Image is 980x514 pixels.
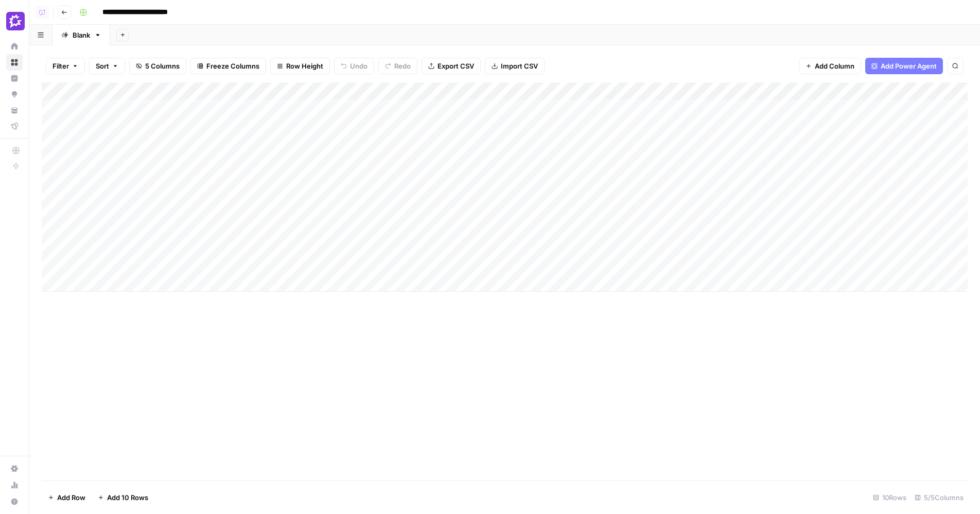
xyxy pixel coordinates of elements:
a: Your Data [6,102,23,119]
div: 10 Rows [869,489,911,506]
a: Home [6,38,23,55]
span: Add Row [57,492,85,503]
span: Import CSV [501,61,538,71]
a: Browse [6,54,23,71]
button: 5 Columns [129,58,186,74]
span: Sort [96,61,109,71]
button: Undo [334,58,374,74]
a: Settings [6,460,23,477]
span: Redo [394,61,411,71]
span: 5 Columns [145,61,180,71]
a: Insights [6,70,23,87]
button: Workspace: AirOps AEO - Single Brand (Gong) [6,8,23,34]
button: Filter [46,58,85,74]
span: Row Height [286,61,323,71]
a: Blank [52,25,110,45]
button: Freeze Columns [190,58,266,74]
button: Sort [89,58,125,74]
span: Add 10 Rows [107,492,148,503]
button: Add Column [799,58,861,74]
button: Add Power Agent [865,58,943,74]
span: Freeze Columns [206,61,259,71]
div: Blank [73,30,90,40]
span: Add Power Agent [881,61,937,71]
button: Redo [378,58,417,74]
button: Import CSV [485,58,545,74]
span: Filter [52,61,69,71]
span: Add Column [815,61,854,71]
button: Row Height [270,58,330,74]
button: Export CSV [422,58,481,74]
a: Usage [6,477,23,493]
span: Undo [350,61,367,71]
img: AirOps AEO - Single Brand (Gong) Logo [6,12,25,30]
a: Flightpath [6,118,23,135]
button: Help + Support [6,493,23,510]
span: Export CSV [437,61,474,71]
div: 5/5 Columns [911,489,968,506]
button: Add 10 Rows [92,489,154,506]
a: Opportunities [6,86,23,103]
button: Add Row [42,489,92,506]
